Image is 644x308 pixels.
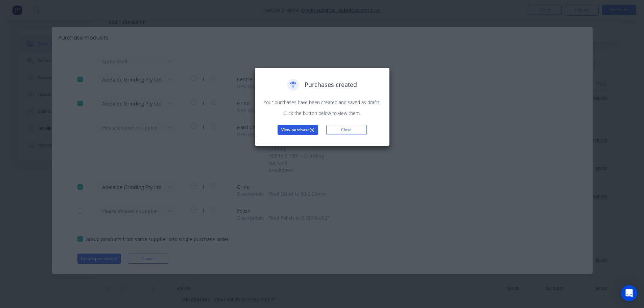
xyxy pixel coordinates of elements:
span: Purchases created [305,80,357,89]
p: Click the button below to view them. [262,110,383,117]
p: Your purchases have been created and saved as drafts. [262,99,383,106]
button: Close [326,125,367,135]
div: Open Intercom Messenger [621,285,637,301]
button: View purchase(s) [278,125,318,135]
